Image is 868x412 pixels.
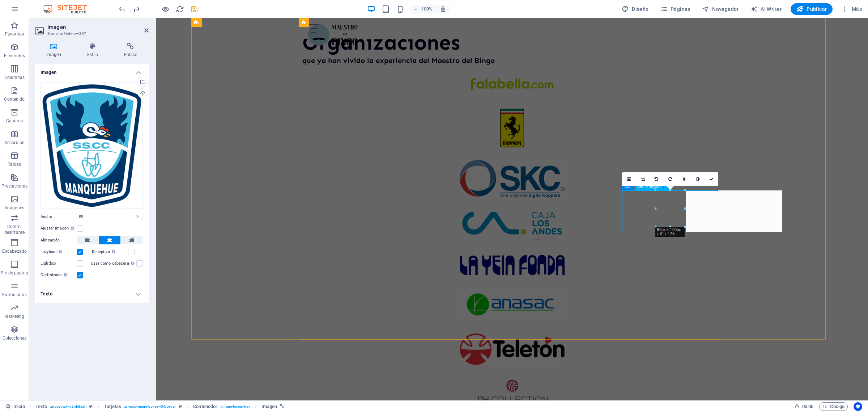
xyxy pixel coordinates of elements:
[132,5,141,13] i: Rehacer: Eliminar elementos (Ctrl+Y, ⌘+Y)
[220,402,250,411] span: . image-boxes-box
[6,402,25,411] a: Haz clic para cancelar la selección y doble clic para abrir páginas
[41,271,77,279] label: Optimizado
[35,43,76,58] h4: Imagen
[440,6,446,12] i: Al redimensionar, ajustar el nivel de zoom automáticamente para ajustarse al dispositivo elegido.
[47,24,149,30] h2: Imagen
[41,236,77,245] label: Alineación
[112,43,149,58] h4: Enlace
[2,248,27,254] p: Encabezado
[663,172,677,186] a: Girar 90° a la derecha
[176,5,184,13] i: Volver a cargar página
[91,259,136,268] label: Usar como cabecera
[132,5,141,13] button: redo
[35,285,149,303] h4: Texto
[822,402,844,411] span: Código
[3,335,26,341] p: Colecciones
[104,402,122,411] span: Haz clic para seleccionar y doble clic para editar
[622,5,649,13] span: Diseño
[190,5,199,13] button: save
[702,5,739,13] span: Navegador
[41,215,77,219] label: Ancho
[410,5,436,13] button: 100%
[841,5,862,13] span: Más
[650,172,663,186] a: Girar 90° a la izquierda
[35,64,149,77] h4: Imagen
[4,75,25,80] p: Columnas
[748,3,785,15] button: AI Writer
[854,402,862,411] button: Usercentrics
[161,5,170,13] button: Haz clic para salir del modo de previsualización y seguir editando
[35,402,284,411] nav: breadcrumb
[118,5,126,13] i: Deshacer: Duplicar elementos (Ctrl+Z)
[6,118,23,124] p: Cuadros
[5,31,24,37] p: Favoritos
[636,172,650,186] a: Modo de recorte
[4,96,25,102] p: Contenido
[4,314,24,319] p: Marketing
[4,140,25,146] p: Accordion
[193,402,217,411] span: Haz clic para seleccionar y doble clic para editar
[619,3,652,15] button: Diseño
[50,402,86,411] span: . preset-text-v2-default
[118,5,126,13] button: undo
[1,183,27,189] p: Prestaciones
[699,3,742,15] button: Navegador
[796,5,827,13] span: Publicar
[802,402,813,411] span: 00 00
[261,402,277,411] span: Haz clic para seleccionar y doble clic para editar
[179,404,182,408] i: Este elemento es un preajuste personalizable
[691,172,705,186] a: Escala de grises
[8,161,21,167] p: Tablas
[619,3,652,15] div: Diseño (Ctrl+Alt+Y)
[41,83,143,209] div: ssccmanquehue-1LKzbPqapQ_mWkQ22iKNVA.webp
[807,404,808,409] span: :
[280,404,284,408] i: Este elemento está vinculado
[622,172,636,186] a: Selecciona archivos del administrador de archivos, de la galería de fotos o carga archivo(s)
[42,5,96,13] img: Editor Logo
[791,3,833,15] button: Publicar
[175,5,184,13] button: reload
[421,5,433,13] h6: 100%
[705,172,718,186] a: Confirmar ( Ctrl ⏎ )
[41,224,77,233] label: Ajustar imagen
[190,5,199,13] i: Guardar (Ctrl+S)
[1,270,28,276] p: Pie de página
[660,5,690,13] span: Páginas
[838,3,865,15] button: Más
[658,3,693,15] button: Páginas
[35,402,47,411] span: Haz clic para seleccionar y doble clic para editar
[5,205,24,211] p: Imágenes
[124,402,176,411] span: . preset-image-boxes-v3-border
[677,172,691,186] a: Desenfoque
[41,248,77,256] label: Lazyload
[795,402,814,411] h6: Tiempo de la sesión
[2,292,26,298] p: Formularios
[4,53,25,59] p: Elementos
[41,259,77,268] label: Lightbox
[47,30,134,37] h3: Elemento #ed-new-297
[819,402,848,411] button: Código
[89,404,93,408] i: Este elemento es un preajuste personalizable
[750,5,782,13] span: AI Writer
[92,248,128,256] label: Receptivo
[76,43,112,58] h4: Estilo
